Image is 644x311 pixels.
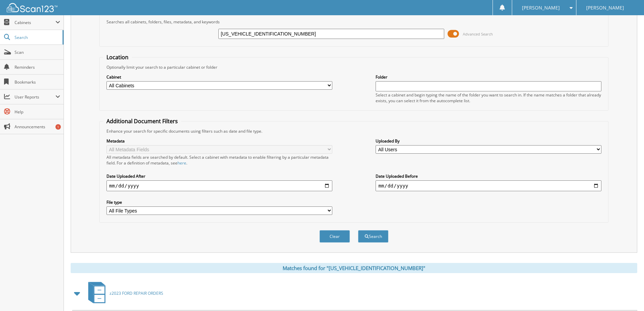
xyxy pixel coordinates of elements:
[106,173,332,179] label: Date Uploaded After
[110,290,163,296] span: z2023 FORD REPAIR ORDERS
[106,199,332,205] label: File type
[55,124,61,130] div: 1
[15,49,60,55] span: Scan
[106,180,332,191] input: start
[319,230,350,243] button: Clear
[7,3,57,12] img: scan123-logo-white.svg
[15,124,60,130] span: Announcements
[376,180,601,191] input: end
[177,160,186,166] a: here
[15,64,60,70] span: Reminders
[376,173,601,179] label: Date Uploaded Before
[84,280,163,307] a: z2023 FORD REPAIR ORDERS
[103,117,181,125] legend: Additional Document Filters
[103,53,132,61] legend: Location
[15,109,60,115] span: Help
[522,6,560,10] span: [PERSON_NAME]
[15,94,55,100] span: User Reports
[103,64,605,70] div: Optionally limit your search to a particular cabinet or folder
[15,20,55,25] span: Cabinets
[103,128,605,134] div: Enhance your search for specific documents using filters such as date and file type.
[376,74,601,80] label: Folder
[376,92,601,104] div: Select a cabinet and begin typing the name of the folder you want to search in. If the name match...
[106,74,332,80] label: Cabinet
[586,6,624,10] span: [PERSON_NAME]
[358,230,388,243] button: Search
[106,138,332,144] label: Metadata
[103,19,605,25] div: Searches all cabinets, folders, files, metadata, and keywords
[463,31,493,37] span: Advanced Search
[71,263,637,273] div: Matches found for "[US_VEHICLE_IDENTIFICATION_NUMBER]"
[106,154,332,166] div: All metadata fields are searched by default. Select a cabinet with metadata to enable filtering b...
[610,279,644,311] iframe: Chat Widget
[15,79,60,85] span: Bookmarks
[376,138,601,144] label: Uploaded By
[15,35,59,40] span: Search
